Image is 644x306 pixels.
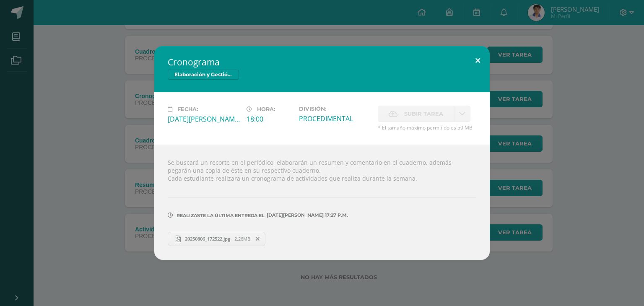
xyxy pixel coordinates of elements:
[247,114,292,124] div: 18:00
[251,234,265,244] span: Remover entrega
[177,213,265,218] span: Realizaste la última entrega el
[265,215,348,215] span: [DATE][PERSON_NAME] 17:27 p.m.
[466,46,490,75] button: Close (Esc)
[299,106,371,112] label: División:
[168,114,240,124] div: [DATE][PERSON_NAME]
[257,106,275,112] span: Hora:
[168,56,476,68] h2: Cronograma
[234,236,250,242] span: 2.26MB
[181,236,234,242] span: 20250806_172522.jpg
[154,145,490,259] div: Se buscará un recorte en el periódico, elaborarán un resumen y comentario en el cuaderno, además ...
[378,106,454,122] label: La fecha de entrega ha expirado
[404,106,443,122] span: Subir tarea
[378,124,476,131] span: * El tamaño máximo permitido es 50 MB
[168,232,265,246] a: 20250806_172522.jpg 2.26MB
[177,106,198,112] span: Fecha:
[168,70,239,80] span: Elaboración y Gestión de Proyectos
[454,106,470,122] a: La fecha de entrega ha expirado
[299,114,371,123] div: PROCEDIMENTAL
